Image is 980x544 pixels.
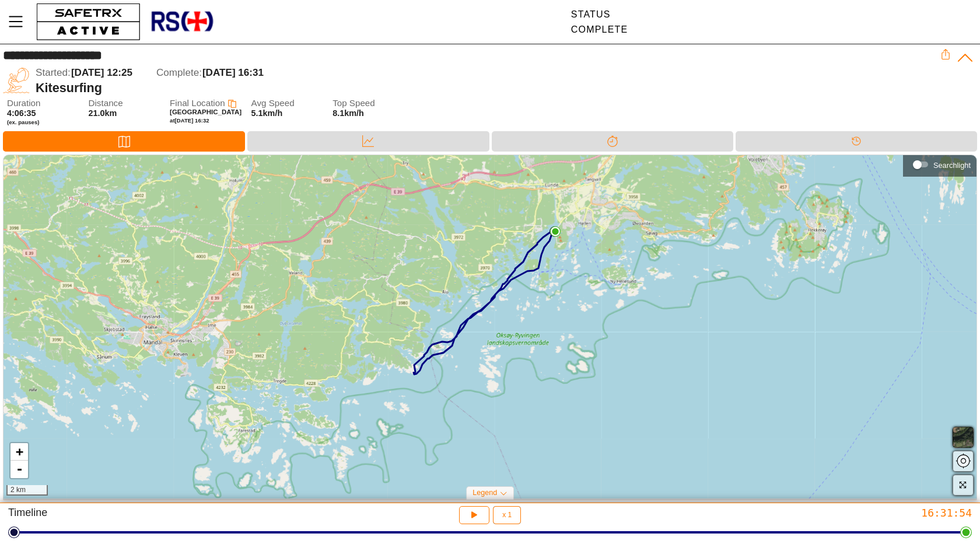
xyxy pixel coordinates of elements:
[170,108,242,115] span: [GEOGRAPHIC_DATA]
[156,67,202,78] span: Complete:
[170,117,209,124] span: at [DATE] 16:32
[7,119,82,126] span: (ex. pauses)
[3,67,30,94] img: KITE_SURFING.svg
[654,506,972,520] div: 16:31:54
[10,443,28,461] a: Zoom in
[251,99,326,108] span: Avg Speed
[571,24,628,35] div: Complete
[492,131,733,152] div: Splits
[549,226,560,237] img: PathStart.svg
[332,108,364,118] span: 8.1km/h
[202,67,264,78] span: [DATE] 16:31
[247,131,489,152] div: Data
[909,156,971,173] div: Searchlight
[10,461,28,478] a: Zoom out
[550,226,561,237] img: PathEnd.svg
[71,67,132,78] span: [DATE] 12:25
[493,506,521,524] button: x 1
[6,485,48,496] div: 2 km
[571,9,628,20] div: Status
[8,506,326,524] div: Timeline
[502,511,512,518] span: x 1
[332,99,407,108] span: Top Speed
[473,489,497,497] span: Legend
[89,108,117,118] span: 21.0km
[170,98,225,108] span: Final Location
[3,131,245,152] div: Map
[7,108,36,118] span: 4:06:35
[150,3,214,41] img: RescueLogo.png
[736,131,977,152] div: Timeline
[933,161,971,170] div: Searchlight
[251,108,283,118] span: 5.1km/h
[36,67,71,78] span: Started:
[7,99,82,108] span: Duration
[89,99,163,108] span: Distance
[36,80,940,96] div: Kitesurfing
